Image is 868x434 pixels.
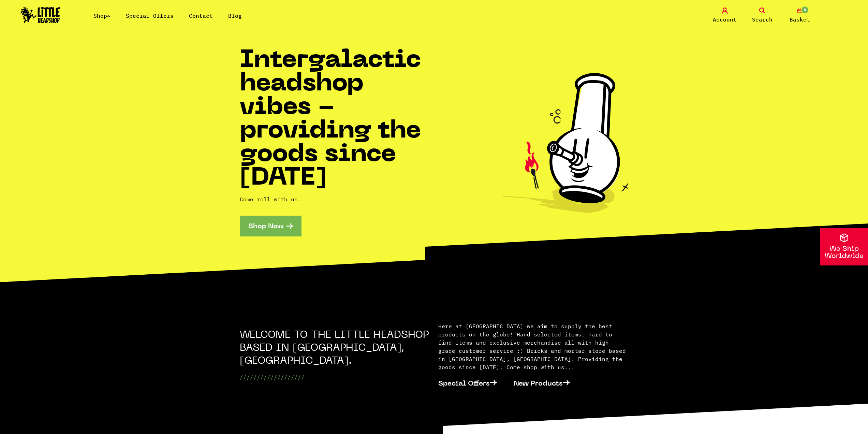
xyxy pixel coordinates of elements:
a: New Products [514,373,578,393]
h2: WELCOME TO THE LITTLE HEADSHOP BASED IN [GEOGRAPHIC_DATA], [GEOGRAPHIC_DATA]. [240,329,430,368]
p: Come roll with us... [240,195,434,203]
h1: Intergalactic headshop vibes - providing the goods since [DATE] [240,49,434,190]
p: We Ship Worldwide [820,246,868,260]
a: Blog [228,12,242,19]
a: Search [745,8,779,24]
a: Contact [189,12,213,19]
span: Search [752,15,773,24]
a: Shop [93,12,111,19]
a: Special Offers [438,373,505,393]
p: /////////////////// [240,373,430,381]
span: Basket [790,15,810,24]
img: Little Head Shop Logo [20,7,60,23]
span: Account [713,15,737,24]
p: Here at [GEOGRAPHIC_DATA] we aim to supply the best products on the globe! Hand selected items, h... [438,322,629,371]
a: 0 Basket [783,8,817,24]
a: Special Offers [126,12,174,19]
span: 0 [801,6,809,14]
a: Shop Now [240,216,301,236]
